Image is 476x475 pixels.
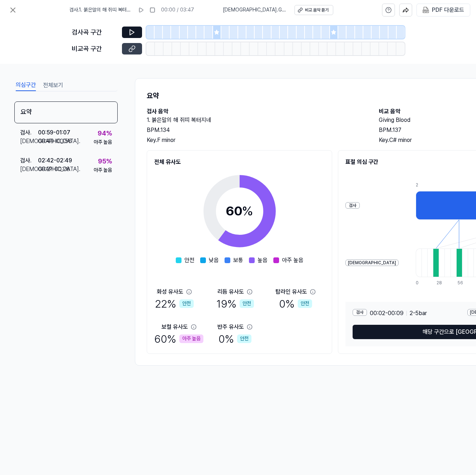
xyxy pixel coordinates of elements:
div: 화성 유사도 [157,288,183,296]
div: 60 [226,201,253,221]
h2: 검사 음악 [147,107,364,116]
div: 비교곡 구간 [72,44,118,54]
img: share [402,7,409,13]
span: 2 - 5 bar [410,309,427,318]
div: 안전 [179,299,194,308]
button: 전체보기 [43,80,63,91]
div: 탑라인 유사도 [275,288,307,296]
span: [DEMOGRAPHIC_DATA] . Giving Blood [223,6,286,14]
span: 00:02 - 00:09 [370,309,404,318]
div: 95 % [98,156,112,167]
div: 0 [416,280,421,286]
div: 아주 높음 [94,167,112,174]
span: % [242,203,253,219]
div: 22 % [155,296,194,311]
div: 검사곡 구간 [72,27,118,38]
div: 아주 높음 [179,334,203,343]
div: 안전 [240,299,254,308]
div: 19 % [216,296,254,311]
div: PDF 다운로드 [432,5,464,15]
span: 안전 [184,256,194,265]
div: 검사 [345,202,360,209]
div: 00:59 - 01:07 [38,128,70,137]
div: 아주 높음 [94,139,112,146]
button: 의심구간 [16,80,36,91]
span: 검사 . 1. 붉은말의 해 쥐띠 복터지네 [69,6,132,14]
div: 00:49 - 00:56 [38,137,72,146]
span: 높음 [258,256,268,265]
div: 안전 [298,299,312,308]
div: Key. F minor [147,136,364,144]
div: BPM. 134 [147,126,364,134]
div: 00:00 / 03:47 [161,6,194,14]
div: 0 % [218,331,251,346]
button: help [382,4,395,16]
div: 00:21 - 00:28 [38,165,70,174]
img: PDF Download [423,7,429,13]
button: 비교 음악 듣기 [294,5,333,15]
div: 리듬 유사도 [217,288,244,296]
div: 검사 . [20,156,38,165]
h2: 1. 붉은말의 해 쥐띠 복터지네 [147,116,364,124]
span: 낮음 [209,256,219,265]
div: 반주 유사도 [217,323,244,331]
div: 검사 [353,309,367,316]
div: 28 [437,280,442,286]
div: 보컬 유사도 [161,323,188,331]
div: 56 [457,280,463,286]
div: [DEMOGRAPHIC_DATA] . [20,165,38,174]
span: 아주 높음 [282,256,303,265]
div: [DEMOGRAPHIC_DATA] [345,260,399,266]
div: 비교 음악 듣기 [305,7,329,13]
div: 0 % [279,296,312,311]
div: 검사 . [20,128,38,137]
div: [DEMOGRAPHIC_DATA] . [20,137,38,146]
svg: help [385,6,392,14]
div: 60 % [154,331,203,346]
h2: 전체 유사도 [154,158,325,166]
div: 요약 [14,101,118,123]
div: 94 % [98,128,112,139]
button: PDF 다운로드 [421,4,466,16]
span: 보통 [233,256,243,265]
div: 02:42 - 02:49 [38,156,72,165]
div: 안전 [237,334,251,343]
